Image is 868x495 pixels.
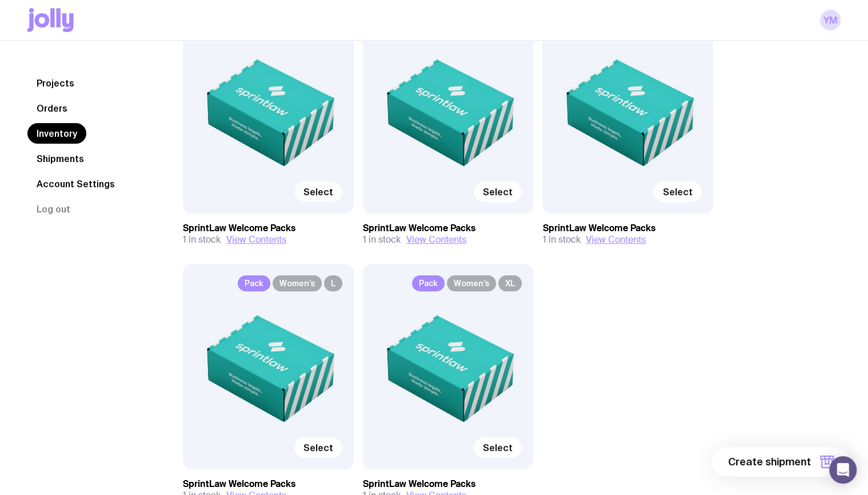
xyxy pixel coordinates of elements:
span: Select [303,186,333,197]
button: Log out [27,199,79,219]
span: 1 in stock [542,234,580,245]
span: Pack [412,275,445,291]
span: 1 in stock [363,234,401,245]
span: L [324,275,342,291]
button: View Contents [406,234,466,245]
span: Create shipment [728,455,811,469]
a: Inventory [27,123,86,144]
div: Open Intercom Messenger [829,456,857,484]
span: Pack [238,275,270,291]
span: Select [663,186,693,197]
span: Select [303,442,333,453]
a: YM [820,10,841,30]
a: Account Settings [27,173,124,194]
span: XL [498,275,522,291]
a: Shipments [27,148,93,169]
a: Projects [27,73,83,93]
h3: SprintLaw Welcome Packs [542,223,713,234]
a: Orders [27,98,77,118]
button: Create shipment [712,447,850,477]
span: Select [483,442,513,453]
h3: SprintLaw Welcome Packs [183,223,354,234]
button: View Contents [586,234,646,245]
span: Women’s [273,275,322,291]
span: Select [483,186,513,197]
span: Women’s [447,275,496,291]
h3: SprintLaw Welcome Packs [363,223,534,234]
button: View Contents [226,234,286,245]
span: 1 in stock [183,234,221,245]
h3: SprintLaw Welcome Packs [183,478,354,490]
h3: SprintLaw Welcome Packs [363,478,534,490]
